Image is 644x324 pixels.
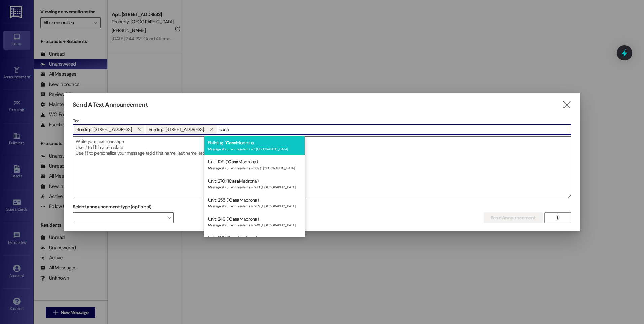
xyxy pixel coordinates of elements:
[134,125,144,134] button: Building: 1 Firwood Circle
[204,174,305,193] div: Unit: 270 (1 Madrona)
[229,178,239,184] span: Casa
[73,101,148,109] h3: Send A Text Announcement
[484,212,543,223] button: Send Announcement
[76,125,132,134] span: Building: 1 Firwood Circle
[208,145,301,151] div: Message all current residents of 1 [GEOGRAPHIC_DATA]
[555,215,560,220] i: 
[226,140,236,146] span: Casa
[228,159,238,165] span: Casa
[206,125,217,134] button: Building: 1 Plaza Seventeen
[208,165,301,170] div: Message all current residents of 109 (1 [GEOGRAPHIC_DATA]
[204,231,305,251] div: Unit: 107 (1 Madrona)
[208,222,301,227] div: Message all current residents of 249 (1 [GEOGRAPHIC_DATA]
[210,127,213,132] i: 
[204,136,305,155] div: Building: 1 Madrona
[204,155,305,174] div: Unit: 109 (1 Madrona)
[229,216,239,222] span: Casa
[208,184,301,189] div: Message all current residents of 270 (1 [GEOGRAPHIC_DATA]
[229,197,239,203] span: Casa
[217,124,571,134] input: Type to select the units, buildings, or communities you want to message. (e.g. 'Unit 1A', 'Buildi...
[73,117,571,124] p: To:
[204,212,305,231] div: Unit: 249 (1 Madrona)
[149,125,204,134] span: Building: 1 Plaza Seventeen
[73,202,152,212] label: Select announcement type (optional)
[491,214,536,221] span: Send Announcement
[208,203,301,208] div: Message all current residents of 255 (1 [GEOGRAPHIC_DATA]
[204,193,305,213] div: Unit: 255 (1 Madrona)
[227,235,237,241] span: Casa
[137,127,141,132] i: 
[562,101,571,108] i: 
